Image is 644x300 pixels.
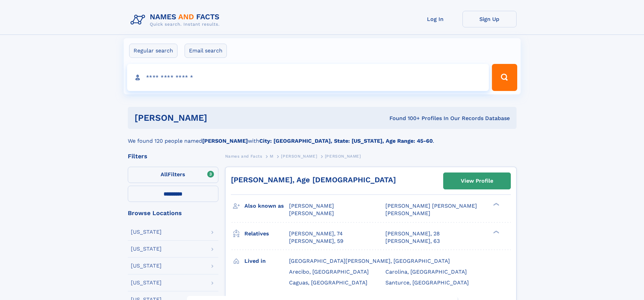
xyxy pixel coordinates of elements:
[244,255,289,267] h3: Lived in
[492,230,500,234] div: ❯
[385,230,440,237] a: [PERSON_NAME], 28
[385,210,430,216] span: [PERSON_NAME]
[131,263,162,269] div: [US_STATE]
[225,152,262,160] a: Names and Facts
[385,279,469,286] span: Santurce, [GEOGRAPHIC_DATA]
[289,210,334,216] span: [PERSON_NAME]
[325,154,361,159] span: [PERSON_NAME]
[128,167,218,183] label: Filters
[185,44,227,58] label: Email search
[128,129,517,145] div: We found 120 people named with .
[128,153,218,159] div: Filters
[129,44,177,58] label: Regular search
[385,237,440,245] a: [PERSON_NAME], 63
[127,64,489,91] input: search input
[244,200,289,212] h3: Also known as
[289,230,343,237] a: [PERSON_NAME], 74
[461,173,493,189] div: View Profile
[281,154,317,159] span: [PERSON_NAME]
[289,237,343,245] a: [PERSON_NAME], 59
[131,280,162,285] div: [US_STATE]
[244,228,289,239] h3: Relatives
[202,138,248,144] b: [PERSON_NAME]
[289,258,450,264] span: [GEOGRAPHIC_DATA][PERSON_NAME], [GEOGRAPHIC_DATA]
[231,176,396,184] a: [PERSON_NAME], Age [DEMOGRAPHIC_DATA]
[385,269,467,275] span: Carolina, [GEOGRAPHIC_DATA]
[161,171,168,178] span: All
[131,229,162,235] div: [US_STATE]
[462,11,517,27] a: Sign Up
[492,64,517,91] button: Search Button
[131,246,162,252] div: [US_STATE]
[408,11,462,27] a: Log In
[298,115,510,122] div: Found 100+ Profiles In Our Records Database
[270,154,273,159] span: M
[128,11,225,29] img: Logo Names and Facts
[135,114,299,122] h1: [PERSON_NAME]
[281,152,317,160] a: [PERSON_NAME]
[128,210,218,216] div: Browse Locations
[289,269,369,275] span: Arecibo, [GEOGRAPHIC_DATA]
[289,203,334,209] span: [PERSON_NAME]
[444,173,510,189] a: View Profile
[289,279,367,286] span: Caguas, [GEOGRAPHIC_DATA]
[492,202,500,207] div: ❯
[259,138,433,144] b: City: [GEOGRAPHIC_DATA], State: [US_STATE], Age Range: 45-60
[385,203,477,209] span: [PERSON_NAME] [PERSON_NAME]
[270,152,273,160] a: M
